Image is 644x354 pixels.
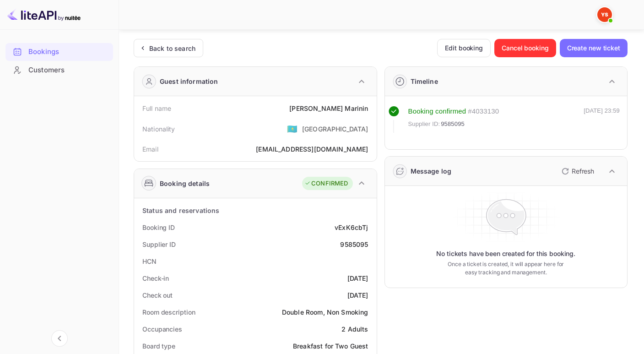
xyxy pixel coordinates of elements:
[142,290,173,300] div: Check out
[302,124,368,134] div: [GEOGRAPHIC_DATA]
[5,43,113,60] a: Bookings
[142,206,219,215] div: Status and reservations
[287,120,298,137] span: United States
[560,39,628,57] button: Create new ticket
[5,61,113,78] a: Customers
[142,307,195,317] div: Room description
[142,124,175,134] div: Nationality
[494,39,556,57] button: Cancel booking
[160,76,218,86] div: Guest information
[149,44,195,53] div: Back to search
[142,256,157,266] div: HCN
[437,39,491,57] button: Edit booking
[5,43,113,61] div: Bookings
[289,103,368,113] div: [PERSON_NAME] Marinin
[293,341,368,351] div: Breakfast for Two Guest
[441,260,570,277] p: Once a ticket is created, it will appear here for easy tracking and management.
[340,240,368,249] div: 9585095
[597,7,612,22] img: Yandex Support
[411,166,452,176] div: Message log
[282,307,368,317] div: Double Room, Non Smoking
[335,223,368,232] div: vExK6cbTj
[347,273,368,283] div: [DATE]
[28,47,108,57] div: Bookings
[142,144,158,154] div: Email
[7,7,81,22] img: LiteAPI logo
[142,103,171,113] div: Full name
[556,164,598,179] button: Refresh
[441,120,465,129] span: 9585095
[28,65,108,76] div: Customers
[5,61,113,79] div: Customers
[411,76,438,86] div: Timeline
[256,144,368,154] div: [EMAIL_ADDRESS][DOMAIN_NAME]
[468,106,499,117] div: # 4033130
[572,166,594,176] p: Refresh
[341,324,368,334] div: 2 Adults
[51,330,68,347] button: Collapse navigation
[160,179,210,188] div: Booking details
[347,290,368,300] div: [DATE]
[584,106,620,133] div: [DATE] 23:59
[408,120,440,129] span: Supplier ID:
[142,240,176,249] div: Supplier ID
[142,341,175,351] div: Board type
[142,273,169,283] div: Check-in
[304,179,348,188] div: CONFIRMED
[436,249,575,258] p: No tickets have been created for this booking.
[142,324,182,334] div: Occupancies
[142,223,175,232] div: Booking ID
[408,106,466,117] div: Booking confirmed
